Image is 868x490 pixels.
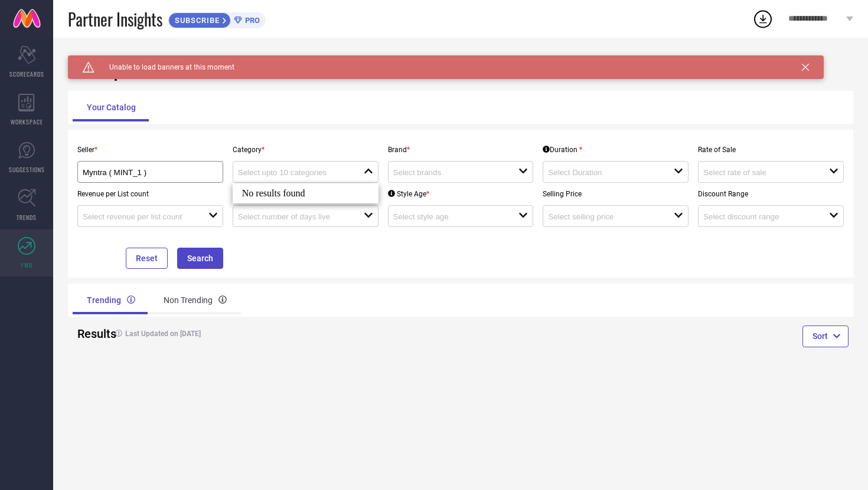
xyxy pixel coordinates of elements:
[83,168,204,177] input: Select seller
[17,213,37,222] span: TRENDS
[388,146,534,154] p: Brand
[698,190,844,198] p: Discount Range
[543,146,582,154] div: Duration
[9,70,44,78] span: SCORECARDS
[149,286,241,314] div: Non Trending
[83,166,218,177] div: Myntra ( MINT_1 )
[543,190,688,198] p: Selling Price
[698,146,844,154] p: Rate of Sale
[242,16,260,25] span: PRO
[393,212,507,221] input: Select style age
[238,168,351,177] input: Select upto 10 categories
[73,93,150,121] div: Your Catalog
[73,286,149,314] div: Trending
[68,7,162,31] span: Partner Insights
[802,325,849,347] button: Sort
[77,327,100,341] h2: Results
[21,261,32,269] span: FWD
[752,8,774,29] div: Open download list
[126,248,168,269] button: Reset
[94,63,234,71] span: Unable to load banners at this moment
[393,168,507,177] input: Select brands
[9,165,45,174] span: SUGGESTIONS
[168,9,266,28] a: SUBSCRIBEPRO
[77,190,223,198] p: Revenue per List count
[233,183,378,203] div: No results found
[11,117,43,126] span: WORKSPACE
[238,212,351,221] input: Select number of days live
[703,168,817,177] input: Select rate of sale
[548,212,661,221] input: Select selling price
[548,168,661,177] input: Select Duration
[177,248,223,269] button: Search
[77,146,223,154] p: Seller
[233,146,378,154] p: Category
[109,330,419,338] h4: Last Updated on [DATE]
[169,16,223,25] span: SUBSCRIBE
[388,190,429,198] div: Style Age
[703,212,817,221] input: Select discount range
[83,212,196,221] input: Select revenue per list count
